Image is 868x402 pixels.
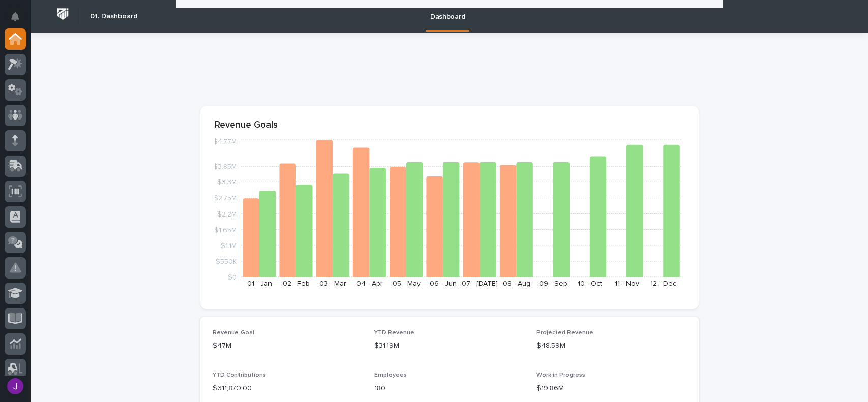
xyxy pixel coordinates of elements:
text: 02 - Feb [283,280,310,287]
p: $ 311,870.00 [213,383,363,394]
text: 10 - Oct [578,280,602,287]
text: 08 - Aug [502,280,530,287]
p: $47M [213,341,363,351]
tspan: $3.85M [213,163,237,170]
p: Revenue Goals [215,120,684,131]
p: $31.19M [374,341,524,351]
h2: 01. Dashboard [90,12,137,21]
span: Employees [374,372,407,378]
p: $19.86M [536,383,686,394]
span: Work in Progress [536,372,585,378]
p: $48.59M [536,341,686,351]
text: 01 - Jan [247,280,272,287]
span: Projected Revenue [536,330,593,336]
p: 180 [374,383,524,394]
text: 07 - [DATE] [462,280,498,287]
span: Revenue Goal [213,330,254,336]
text: 03 - Mar [319,280,346,287]
text: 04 - Apr [356,280,382,287]
img: Workspace Logo [53,5,72,23]
text: 11 - Nov [614,280,639,287]
text: 06 - Jun [429,280,456,287]
tspan: $2.2M [217,210,237,218]
text: 09 - Sep [539,280,567,287]
tspan: $4.77M [213,138,237,145]
tspan: $0 [228,274,237,281]
text: 12 - Dec [650,280,676,287]
text: 05 - May [392,280,420,287]
span: YTD Contributions [213,372,266,378]
span: YTD Revenue [374,330,414,336]
tspan: $2.75M [214,195,237,202]
tspan: $3.3M [217,179,237,186]
tspan: $1.65M [214,226,237,233]
button: users-avatar [5,376,26,397]
div: Notifications [13,12,26,28]
tspan: $550K [216,258,237,265]
button: Notifications [5,6,26,27]
tspan: $1.1M [221,242,237,249]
